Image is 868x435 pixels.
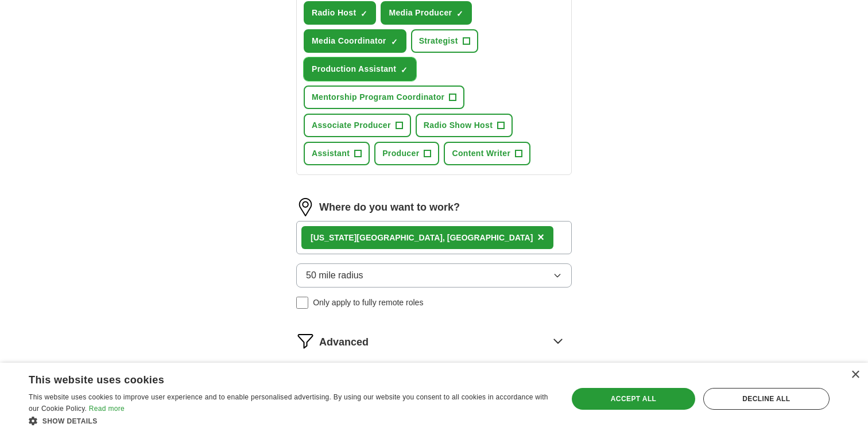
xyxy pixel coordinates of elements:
span: Assistant [312,147,350,160]
span: × [537,231,544,243]
button: Strategist [411,29,478,53]
button: Radio Show Host [416,114,513,137]
label: Where do you want to work? [319,200,460,215]
span: This website uses cookies to improve user experience and to enable personalised advertising. By u... [29,393,548,413]
span: Media Producer [389,7,452,19]
span: Show details [42,417,98,425]
span: Radio Show Host [424,119,493,131]
span: Strategist [419,35,458,47]
span: Advanced [319,335,369,350]
input: Only apply to fully remote roles [296,297,308,309]
span: Production Assistant [312,63,396,75]
button: Content Writer [444,142,530,165]
div: [US_STATE][GEOGRAPHIC_DATA], [GEOGRAPHIC_DATA] [311,232,533,244]
span: ✓ [456,9,463,18]
img: location.png [296,198,315,216]
span: Content Writer [452,147,510,160]
span: Media Coordinator [312,35,386,47]
span: 50 mile radius [306,269,363,282]
div: Accept all [572,388,695,410]
span: ✓ [391,37,398,46]
button: × [537,229,544,246]
div: This website uses cookies [29,370,523,387]
button: Producer [374,142,439,165]
button: Media Coordinator✓ [304,29,406,53]
div: Close [851,371,859,379]
span: Radio Host [312,7,356,19]
div: Decline all [703,388,830,410]
button: Associate Producer [304,114,411,137]
span: ✓ [361,9,367,18]
span: Producer [382,147,419,160]
button: 50 mile radius [296,263,572,288]
button: Media Producer✓ [381,1,472,25]
div: Show details [29,415,552,426]
button: Production Assistant✓ [304,57,416,81]
button: Assistant [304,142,370,165]
span: Mentorship Program Coordinator [312,91,444,103]
span: Associate Producer [312,119,391,131]
span: ✓ [401,65,408,75]
img: filter [296,332,315,350]
button: Mentorship Program Coordinator [304,86,464,109]
button: Radio Host✓ [304,1,376,25]
span: Only apply to fully remote roles [313,297,423,309]
a: Read more, opens a new window [89,405,125,413]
